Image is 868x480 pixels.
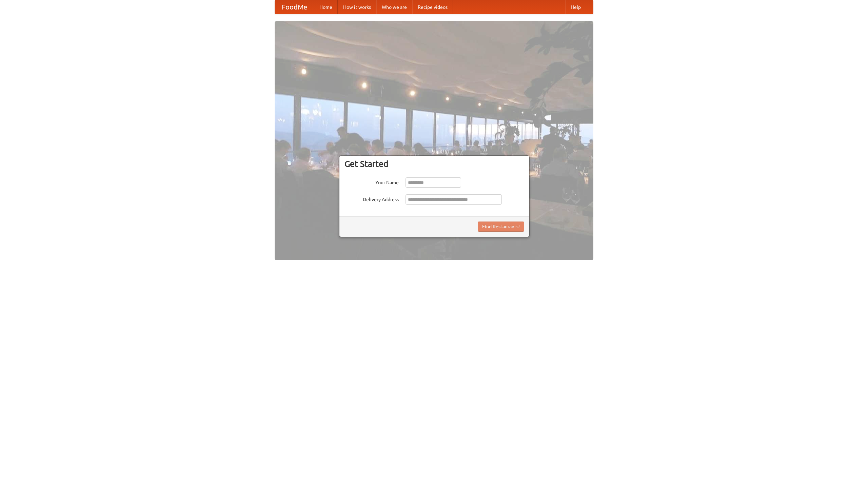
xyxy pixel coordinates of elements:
a: How it works [338,0,376,14]
a: Help [565,0,586,14]
a: Home [314,0,338,14]
a: FoodMe [275,0,314,14]
a: Who we are [376,0,412,14]
label: Delivery Address [344,194,399,203]
h3: Get Started [344,159,524,169]
a: Recipe videos [412,0,453,14]
label: Your Name [344,177,399,186]
button: Find Restaurants! [478,222,524,232]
